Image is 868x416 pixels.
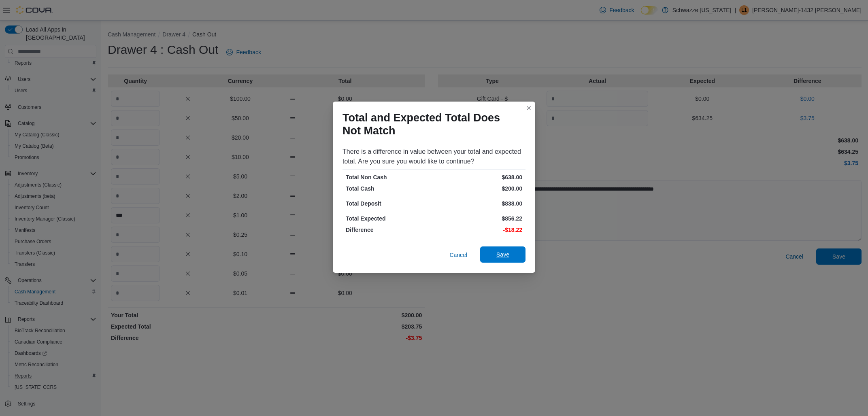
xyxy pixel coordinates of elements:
h1: Total and Expected Total Does Not Match [343,111,519,137]
p: $838.00 [436,200,522,208]
p: Total Cash [346,185,432,193]
p: Total Deposit [346,200,432,208]
p: $638.00 [436,173,522,181]
p: $200.00 [436,185,522,193]
button: Closes this modal window [524,103,534,113]
button: Cancel [446,247,470,263]
div: There is a difference in value between your total and expected total. Are you sure you would like... [343,147,525,166]
p: Total Non Cash [346,173,432,181]
button: Save [480,246,525,263]
p: -$18.22 [436,226,522,234]
p: Difference [346,226,432,234]
span: Cancel [449,251,467,259]
span: Save [496,250,509,259]
p: $856.22 [436,214,522,223]
p: Total Expected [346,214,432,223]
